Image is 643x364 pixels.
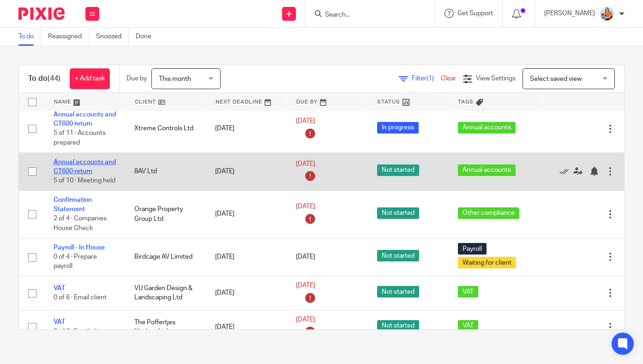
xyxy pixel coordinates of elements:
span: Annual accounts [458,164,516,176]
h1: To do [28,74,60,84]
span: 2 of 4 · Companies House Check [54,216,107,232]
span: VAT [458,286,478,297]
span: Waiting for client [458,257,516,268]
span: 0 of 4 · Prepare payroll [54,254,97,270]
td: [DATE] [206,190,287,238]
a: Annual accounts and CT600 return [54,159,116,175]
a: To do [18,28,41,46]
a: Reassigned [48,28,89,46]
span: 5 of 10 · Meeting held [54,177,115,184]
span: Tags [458,99,474,104]
span: This month [159,76,191,82]
span: [DATE] [296,316,315,323]
a: Payroll - In House [54,244,105,251]
span: Annual accounts [458,122,516,133]
span: Other compliance [458,207,519,219]
span: [DATE] [296,204,315,210]
span: Not started [377,164,419,176]
span: (44) [48,75,60,82]
span: Not started [377,320,419,332]
img: DSC08036.jpg [600,6,614,21]
a: Mark as done [559,167,573,176]
span: Select saved view [530,76,582,82]
td: [DATE] [206,105,287,152]
span: View Settings [476,75,516,82]
a: Snoozed [96,28,129,46]
span: [DATE] [296,282,315,289]
span: 5 of 11 · Accounts prepared [54,130,106,146]
span: In progress [377,122,419,133]
input: Search [324,11,407,19]
span: Filter [412,75,441,82]
td: Orange Property Group Ltd [125,190,206,238]
span: Not started [377,286,419,297]
span: Not started [377,250,419,261]
span: [DATE] [296,161,315,167]
td: [DATE] [206,238,287,276]
td: 8AV Ltd [125,152,206,190]
span: (1) [427,75,434,82]
td: Xtreme Controls Ltd [125,105,206,152]
a: VAT [54,319,65,325]
td: [DATE] [206,152,287,190]
td: [DATE] [206,310,287,344]
p: [PERSON_NAME] [544,9,595,18]
span: 0 of 6 · Email client [54,328,107,335]
span: Not started [377,207,419,219]
p: Due by [126,74,147,83]
a: VAT [54,285,65,291]
a: Confirmation Statement [54,197,92,212]
td: The Poffertjes Kitchen Ltd [125,310,206,344]
td: Birdcage AV Limited [125,238,206,276]
td: VU Garden Design & Landscaping Ltd [125,276,206,310]
img: Pixie [18,7,65,20]
span: [DATE] [296,118,315,125]
td: [DATE] [206,276,287,310]
a: Done [136,28,158,46]
span: VAT [458,320,478,332]
span: Get Support [457,10,493,17]
span: 0 of 6 · Email client [54,294,107,301]
a: + Add task [70,68,110,89]
a: Clear [441,75,456,82]
span: [DATE] [296,254,315,260]
span: Payroll [458,243,487,255]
